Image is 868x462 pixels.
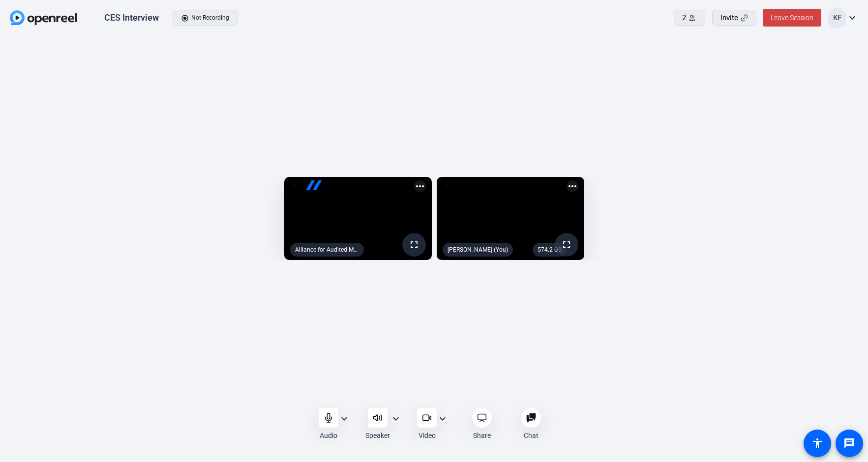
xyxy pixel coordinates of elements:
[682,12,686,24] span: 2
[365,431,390,440] div: Speaker
[843,437,855,449] mat-icon: message
[828,7,846,29] div: KF
[104,12,159,24] div: CES Interview
[290,243,364,257] div: Alliance for Audited Media
[414,180,426,192] mat-icon: more_horiz
[320,431,337,440] div: Audio
[811,437,823,449] mat-icon: accessibility
[561,239,572,251] mat-icon: fullscreen
[473,431,491,440] div: Share
[712,10,756,26] button: Invite
[771,14,813,22] span: Leave Session
[437,413,449,425] mat-icon: expand_more
[763,9,821,27] button: Leave Session
[408,239,420,251] mat-icon: fullscreen
[846,12,858,24] mat-icon: expand_more
[533,243,567,257] div: 574.2 GB
[567,180,578,192] mat-icon: more_horiz
[720,12,738,24] span: Invite
[10,10,77,25] img: OpenReel logo
[338,413,350,425] mat-icon: expand_more
[524,431,539,440] div: Chat
[419,431,436,440] div: Video
[390,413,402,425] mat-icon: expand_more
[443,243,513,257] div: [PERSON_NAME] (You)
[306,180,347,190] img: logo
[674,10,705,26] button: 2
